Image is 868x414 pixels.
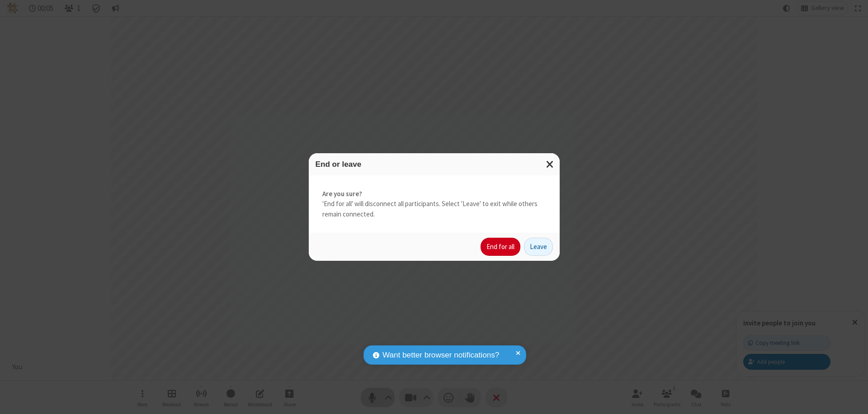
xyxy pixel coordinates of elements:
button: Leave [524,238,553,256]
h3: End or leave [316,160,553,169]
button: Close modal [541,153,560,175]
button: End for all [481,238,520,256]
span: Want better browser notifications? [382,349,499,361]
div: 'End for all' will disconnect all participants. Select 'Leave' to exit while others remain connec... [309,175,560,233]
strong: Are you sure? [322,189,546,199]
